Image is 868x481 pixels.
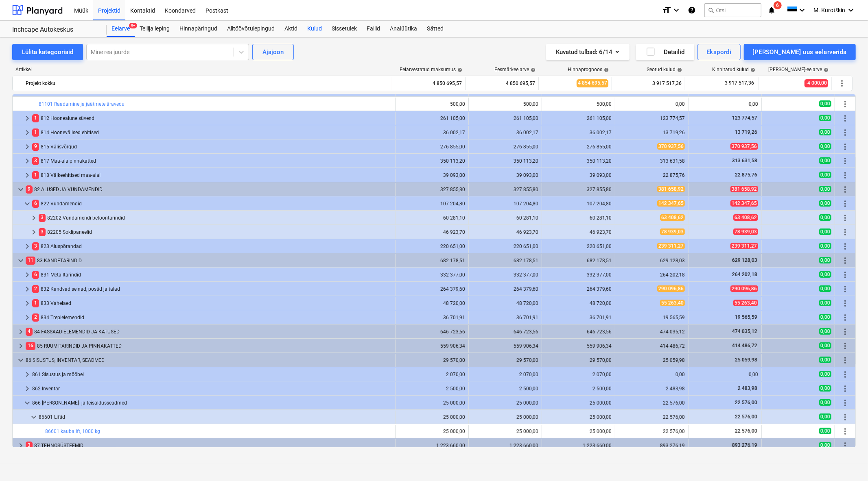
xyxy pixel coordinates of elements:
div: 0,00 [619,372,685,377]
i: keyboard_arrow_down [798,5,807,15]
span: keyboard_arrow_right [22,156,32,166]
span: 0,00 [819,143,831,150]
button: Detailid [636,44,694,60]
button: Kuvatud tulbad:6/14 [546,44,630,60]
a: 86601 kaubalift, 1000 kg [45,429,100,434]
span: Rohkem tegevusi [840,242,850,251]
span: 3 917 517,36 [724,80,755,87]
div: Alltöövõtulepingud [222,21,280,37]
div: 19 565,59 [619,315,685,320]
span: 4 854 695,57 [577,79,608,87]
span: 0,00 [819,414,831,420]
span: 0,00 [819,342,831,349]
div: 559 906,34 [399,343,465,349]
span: 0,00 [819,100,831,107]
div: 646 723,56 [399,329,465,335]
div: Sissetulek [327,21,362,37]
span: 370 937,56 [657,143,685,150]
span: Rohkem tegevusi [840,170,850,180]
button: [PERSON_NAME] uus eelarverida [744,44,856,60]
span: -4 000,00 [805,79,828,87]
div: 39 093,00 [472,172,538,178]
div: Ajajoon [262,47,284,57]
span: keyboard_arrow_down [22,199,32,209]
div: 559 906,34 [545,343,612,349]
div: [PERSON_NAME]-eelarve [768,67,829,72]
span: 0,00 [819,157,831,164]
span: 239 311,27 [730,243,758,249]
div: 276 855,00 [399,144,465,150]
span: 239 311,27 [657,243,685,249]
div: Artikkel [12,67,393,72]
span: search [708,7,715,13]
span: 55 263,40 [660,300,685,306]
div: Kinnitatud kulud [712,67,755,72]
span: keyboard_arrow_right [22,313,32,322]
a: 81101 Raadamine ja jäätmete äravedu [39,101,125,107]
div: 22 875,76 [619,172,685,178]
button: Ekspordi [697,44,740,60]
span: keyboard_arrow_down [16,256,26,266]
button: Lülita kategooriaid [12,44,83,60]
div: 264 379,60 [472,286,538,292]
span: 13 719,26 [734,129,758,135]
span: keyboard_arrow_down [16,355,26,365]
span: 629 128,03 [731,257,758,263]
div: 327 855,80 [399,187,465,192]
span: 4 [26,328,33,335]
div: 814 Hoonevälised ehitised [32,126,392,139]
span: help [749,67,755,72]
span: Rohkem tegevusi [840,298,850,308]
div: 36 701,91 [399,315,465,320]
span: 1 [32,114,39,122]
div: 220 651,00 [399,244,465,249]
div: 107 204,80 [545,201,612,207]
a: Kulud [302,21,327,37]
div: 60 281,10 [545,215,612,221]
span: 0,00 [819,200,831,207]
span: 9 [26,185,33,193]
div: 48 720,00 [472,300,538,306]
span: 313 631,58 [731,158,758,163]
span: 63 408,62 [733,214,758,221]
span: 6 [32,271,39,279]
div: 812 Hoonealune süvend [32,112,392,125]
div: 82202 Vundamendi betoontarindid [39,211,392,224]
div: 261 105,00 [545,115,612,121]
div: 107 204,80 [399,201,465,207]
span: 0,00 [819,214,831,221]
span: 0,00 [819,229,831,235]
span: Rohkem tegevusi [840,327,850,337]
div: 123 774,57 [619,115,685,121]
span: 25 059,98 [734,357,758,363]
span: Rohkem tegevusi [840,128,850,137]
div: 46 923,70 [545,229,612,235]
span: help [529,67,536,72]
div: 831 Metalltarindid [32,268,392,281]
i: keyboard_arrow_down [672,5,682,15]
span: 22 576,00 [734,414,758,420]
div: 107 204,80 [472,201,538,207]
a: Sätted [422,21,448,37]
span: M. Kurotškin [814,7,845,14]
div: Seotud kulud [647,67,682,72]
div: 276 855,00 [472,144,538,150]
span: Rohkem tegevusi [840,341,850,351]
div: 36 002,17 [472,130,538,135]
div: 25 000,00 [545,414,612,420]
span: keyboard_arrow_down [29,412,39,422]
span: 414 486,72 [731,343,758,348]
span: keyboard_arrow_right [22,113,32,123]
div: 22 576,00 [619,400,685,406]
span: help [822,67,829,72]
div: Eelarvestatud maksumus [400,67,462,72]
div: 36 701,91 [472,315,538,320]
div: 60 281,10 [399,215,465,221]
div: 815 Välisvõrgud [32,140,392,153]
span: Rohkem tegevusi [840,185,850,194]
div: 25 000,00 [472,400,538,406]
div: 3 917 517,36 [615,77,682,90]
div: 500,00 [399,101,465,107]
span: 381 658,92 [730,186,758,192]
div: Lülita kategooriaid [22,47,73,57]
